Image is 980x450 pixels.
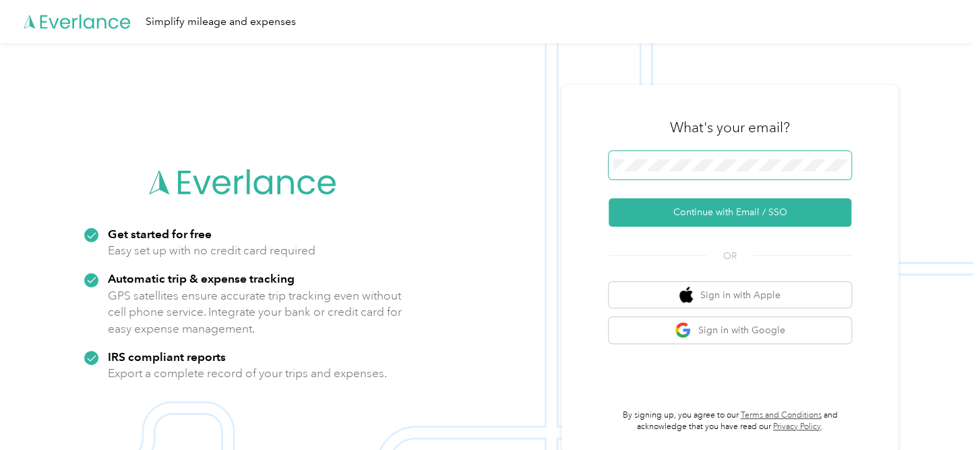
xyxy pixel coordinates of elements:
p: Export a complete record of your trips and expenses. [108,365,387,382]
img: apple logo [679,287,693,304]
h3: What's your email? [670,118,790,137]
p: Easy set up with no credit card required [108,242,315,259]
button: google logoSign in with Google [609,317,851,343]
a: Terms and Conditions [741,410,822,420]
span: OR [706,249,754,263]
img: google logo [675,322,692,339]
button: apple logoSign in with Apple [609,282,851,308]
p: GPS satellites ensure accurate trip tracking even without cell phone service. Integrate your bank... [108,287,402,337]
strong: Automatic trip & expense tracking [108,271,295,285]
div: Simplify mileage and expenses [146,13,296,30]
a: Privacy Policy [773,422,821,432]
p: By signing up, you agree to our and acknowledge that you have read our . [609,410,851,433]
strong: Get started for free [108,227,212,241]
button: Continue with Email / SSO [609,198,851,227]
strong: IRS compliant reports [108,349,226,364]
